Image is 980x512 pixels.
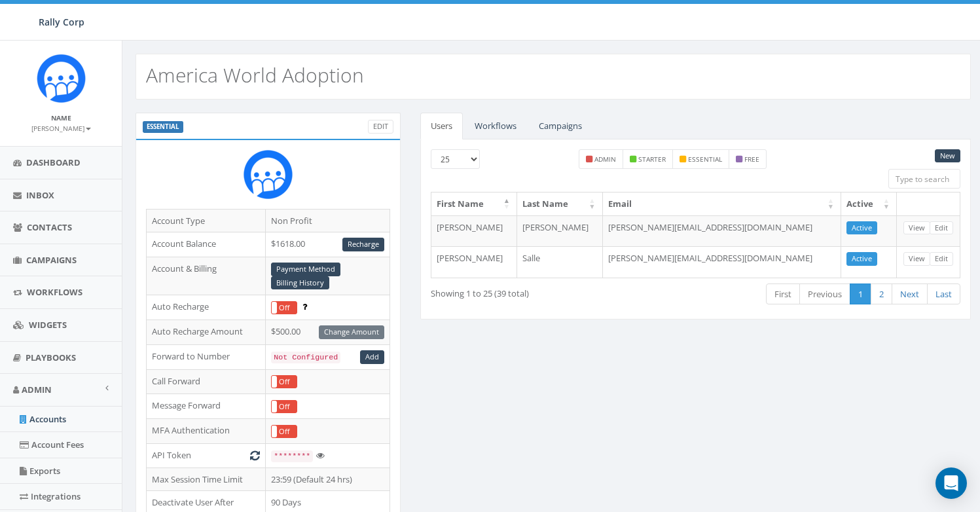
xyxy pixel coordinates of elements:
label: ESSENTIAL [143,121,183,133]
a: Previous [799,283,850,305]
a: Payment Method [271,263,340,276]
label: Off [272,426,297,438]
a: Add [360,350,384,364]
i: Generate New Token [250,451,260,460]
a: Workflows [464,113,527,139]
th: Email: activate to sort column ascending [603,192,841,215]
a: Campaigns [528,113,592,139]
small: free [744,155,759,164]
img: Rally_Corp_Icon.png [244,150,293,199]
td: API Token [147,444,266,468]
div: OnOff [271,301,297,315]
a: Edit [930,252,953,266]
a: Users [420,113,463,139]
span: Playbooks [26,352,76,363]
label: Off [272,376,297,388]
span: Inbox [26,189,54,201]
td: Max Session Time Limit [147,467,266,491]
td: MFA Authentication [147,419,266,444]
label: Off [272,401,297,413]
td: [PERSON_NAME] [517,215,603,247]
a: Active [846,252,877,266]
td: Forward to Number [147,344,266,369]
td: [PERSON_NAME] [431,215,517,247]
td: Non Profit [266,209,390,232]
code: Not Configured [271,352,340,363]
label: Off [272,302,297,314]
span: Dashboard [26,156,81,168]
a: Recharge [342,238,384,251]
a: Edit [368,120,393,134]
input: Type to search [888,169,960,189]
span: Workflows [27,286,82,298]
td: Account Type [147,209,266,232]
td: Auto Recharge [147,295,266,320]
span: Campaigns [26,254,77,266]
small: essential [688,155,722,164]
a: View [903,252,930,266]
a: Billing History [271,276,329,290]
span: Admin [22,384,52,395]
div: Open Intercom Messenger [935,467,967,499]
div: OnOff [271,400,297,414]
small: Name [51,113,71,122]
a: [PERSON_NAME] [31,122,91,134]
a: View [903,221,930,235]
small: [PERSON_NAME] [31,124,91,133]
span: Contacts [27,221,72,233]
a: New [935,149,960,163]
td: $500.00 [266,320,390,345]
span: Rally Corp [39,16,84,28]
a: 2 [871,283,892,305]
th: Last Name: activate to sort column ascending [517,192,603,215]
td: Message Forward [147,394,266,419]
small: admin [594,155,616,164]
td: Auto Recharge Amount [147,320,266,345]
a: Last [927,283,960,305]
span: Enable to prevent campaign failure. [302,301,307,312]
a: First [766,283,800,305]
td: Account & Billing [147,257,266,295]
small: starter [638,155,666,164]
h2: America World Adoption [146,64,364,86]
a: Next [892,283,928,305]
td: $1618.00 [266,232,390,257]
th: Active: activate to sort column ascending [841,192,897,215]
span: Widgets [29,319,67,331]
a: 1 [850,283,871,305]
td: Call Forward [147,369,266,394]
a: Edit [930,221,953,235]
div: OnOff [271,425,297,439]
a: Active [846,221,877,235]
div: OnOff [271,375,297,389]
td: Account Balance [147,232,266,257]
td: [PERSON_NAME] [431,246,517,278]
th: First Name: activate to sort column descending [431,192,517,215]
td: [PERSON_NAME][EMAIL_ADDRESS][DOMAIN_NAME] [603,215,841,247]
div: Showing 1 to 25 (39 total) [431,282,640,300]
img: Icon_1.png [37,54,86,103]
td: 23:59 (Default 24 hrs) [266,467,390,491]
td: [PERSON_NAME][EMAIL_ADDRESS][DOMAIN_NAME] [603,246,841,278]
td: Salle [517,246,603,278]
